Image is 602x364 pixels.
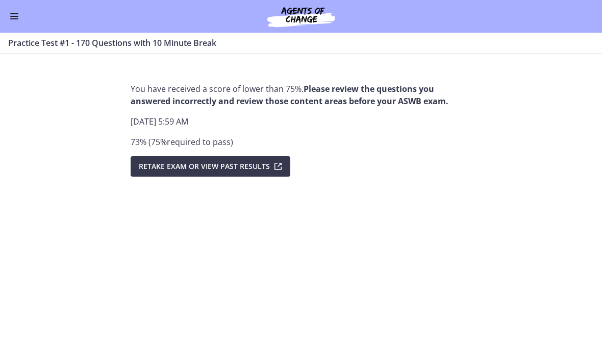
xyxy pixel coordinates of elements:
[8,37,582,49] h3: Practice Test #1 - 170 Questions with 10 Minute Break
[8,10,20,22] button: Enable menu
[240,4,362,29] img: Agents of Change
[131,136,233,148] span: 73 % ( 75 % required to pass )
[131,83,471,107] p: You have received a score of lower than 75%.
[131,116,188,127] span: [DATE] 5:59 AM
[139,160,270,173] span: Retake Exam OR View Past Results
[131,156,290,177] button: Retake Exam OR View Past Results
